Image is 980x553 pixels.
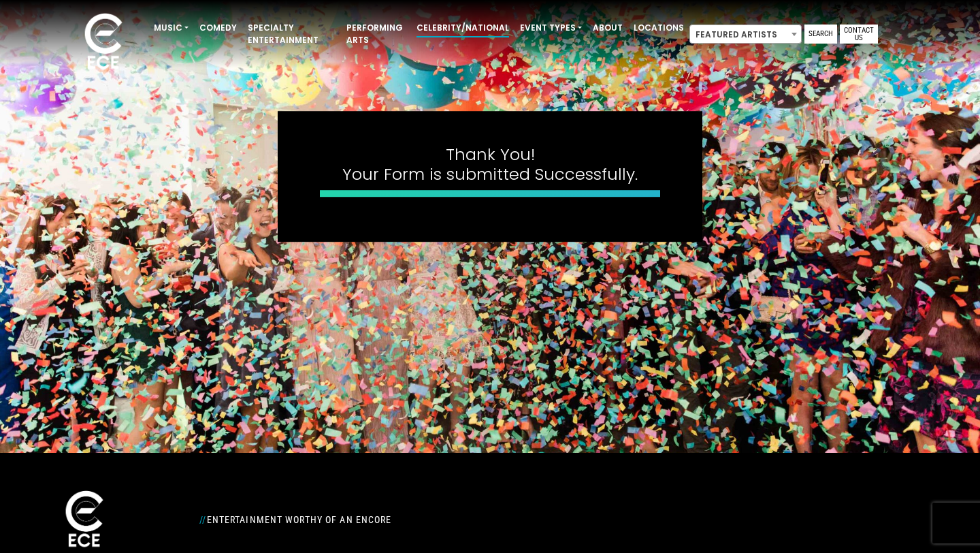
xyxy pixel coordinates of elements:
span: // [199,514,206,525]
a: Comedy [194,16,242,39]
a: Performing Arts [341,16,411,52]
a: Specialty Entertainment [242,16,341,52]
span: Featured Artists [689,25,802,44]
a: Celebrity/National [411,16,514,39]
span: Featured Artists [690,25,801,44]
a: Search [804,25,837,44]
a: Contact Us [840,25,878,44]
a: Music [148,16,194,39]
h4: Thank You! Your Form is submitted Successfully. [320,145,660,185]
div: Entertainment Worthy of an Encore [191,509,639,531]
a: Event Types [514,16,587,39]
img: ece_new_logo_whitev2-1.png [69,10,137,76]
a: About [587,16,628,39]
img: ece_new_logo_whitev2-1.png [50,487,118,553]
a: Locations [628,16,689,39]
